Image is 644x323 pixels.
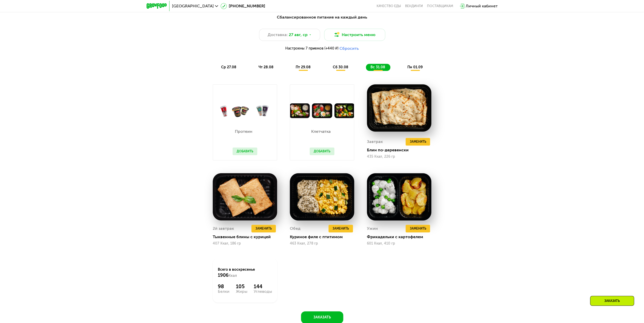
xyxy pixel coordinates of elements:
p: Протеин [233,130,255,134]
a: Вендинги [405,4,423,8]
div: Куриное филе с птитимом [290,234,358,239]
div: Завтрак [367,138,383,146]
span: вс 31.08 [370,65,385,69]
button: Заменить [251,225,276,232]
span: Доставка: [268,32,288,38]
div: 463 Ккал, 278 гр [290,241,354,246]
span: ср 27.08 [221,65,236,69]
div: Белки [218,289,230,294]
span: Заменить [255,226,272,231]
span: Настроены 7 приемов (+440 ₽) [285,47,338,50]
div: 435 Ккал, 226 гр [367,155,431,159]
button: Заменить [406,138,430,146]
div: Всего в воскресенье [218,267,272,278]
div: Блин по-деревенски [367,148,435,153]
div: Тыквенные блины с курицей [213,234,281,239]
a: [PHONE_NUMBER] [221,3,265,9]
button: Сбросить [339,46,359,51]
span: Заменить [410,139,426,144]
div: 407 Ккал, 186 гр [213,241,277,246]
span: пт 29.08 [296,65,311,69]
span: [GEOGRAPHIC_DATA] [172,4,214,8]
span: 1906 [218,272,228,278]
span: пн 01.09 [407,65,423,69]
p: Клетчатка [310,130,332,134]
span: Заменить [333,226,349,231]
div: 2й завтрак [213,225,234,232]
span: 27 авг, ср [289,32,308,38]
div: Углеводы [254,289,272,294]
span: Ккал [228,273,237,278]
div: 144 [254,283,272,289]
div: Сбалансированное питание на каждый день [171,14,473,21]
a: Качество еды [377,4,401,8]
div: Личный кабинет [466,3,498,9]
div: Обед [290,225,300,232]
div: 98 [218,283,230,289]
span: сб 30.08 [333,65,348,69]
div: Заказать [590,296,634,306]
button: Заменить [406,225,430,232]
span: Заменить [410,226,426,231]
div: поставщикам [427,4,453,8]
div: Жиры [236,289,247,294]
span: чт 28.08 [259,65,274,69]
div: Ужин [367,225,378,232]
button: Добавить [310,148,334,155]
div: 105 [236,283,247,289]
div: Фрикадельки с картофелем [367,234,435,239]
button: Заменить [328,225,353,232]
div: 601 Ккал, 410 гр [367,241,431,246]
button: Настроить меню [324,29,385,41]
button: Добавить [233,148,257,155]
